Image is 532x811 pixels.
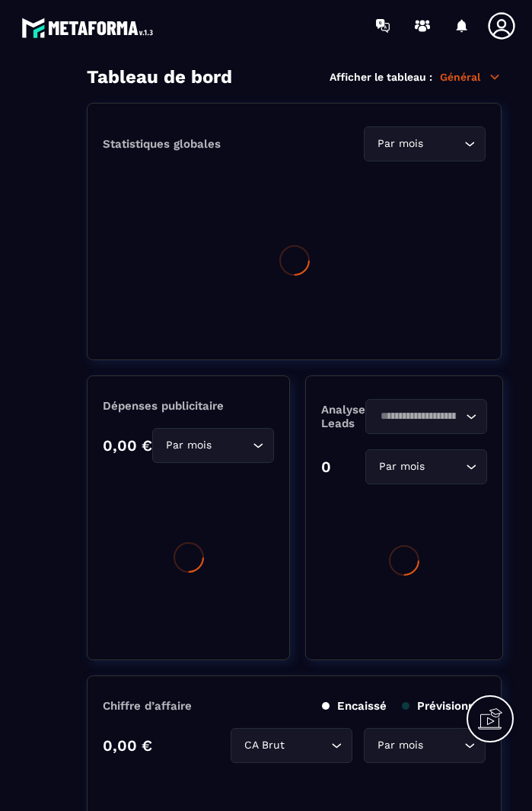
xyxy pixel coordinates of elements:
[440,70,502,84] p: Général
[364,728,486,763] div: Search for option
[402,699,486,713] p: Prévisionnel
[374,136,426,152] span: Par mois
[162,437,215,454] span: Par mois
[103,736,152,755] p: 0,00 €
[375,408,462,425] input: Search for option
[87,66,232,88] h3: Tableau de bord
[374,737,426,754] span: Par mois
[231,728,352,763] div: Search for option
[288,737,327,754] input: Search for option
[215,437,249,454] input: Search for option
[365,449,487,484] div: Search for option
[321,458,331,476] p: 0
[103,137,221,151] p: Statistiques globales
[426,136,460,152] input: Search for option
[364,126,486,161] div: Search for option
[241,737,288,754] span: CA Brut
[103,399,274,413] p: Dépenses publicitaire
[426,737,460,754] input: Search for option
[321,403,404,430] p: Analyse des Leads
[21,14,158,42] img: logo
[330,71,432,83] p: Afficher le tableau :
[375,458,428,475] span: Par mois
[103,436,152,455] p: 0,00 €
[322,699,387,713] p: Encaissé
[152,428,274,463] div: Search for option
[103,699,192,713] p: Chiffre d’affaire
[428,458,462,475] input: Search for option
[365,399,487,434] div: Search for option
